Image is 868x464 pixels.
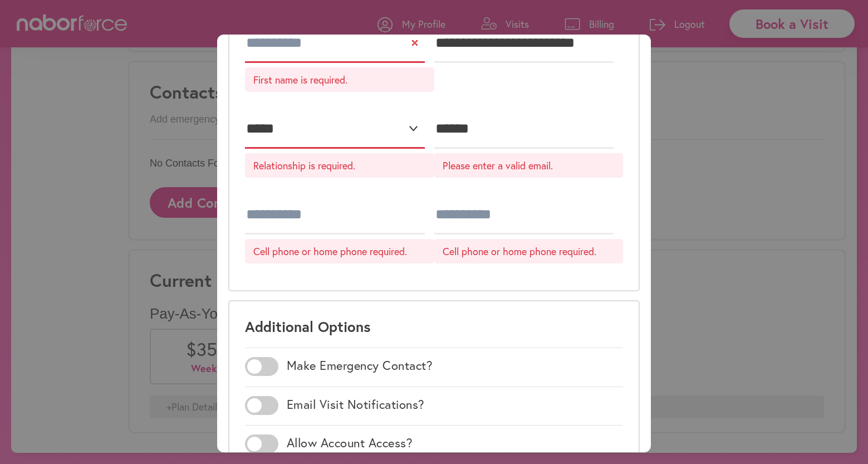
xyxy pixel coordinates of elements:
p: Relationship is required. [245,153,434,178]
label: Email Visit Notifications? [287,397,425,412]
p: First name is required. [245,67,434,92]
p: Additional Options [245,317,371,336]
label: Allow Account Access? [287,436,413,450]
p: Cell phone or home phone required. [434,239,624,263]
p: Cell phone or home phone required. [245,239,434,263]
p: Please enter a valid email. [434,153,624,178]
label: Make Emergency Contact? [287,358,433,373]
